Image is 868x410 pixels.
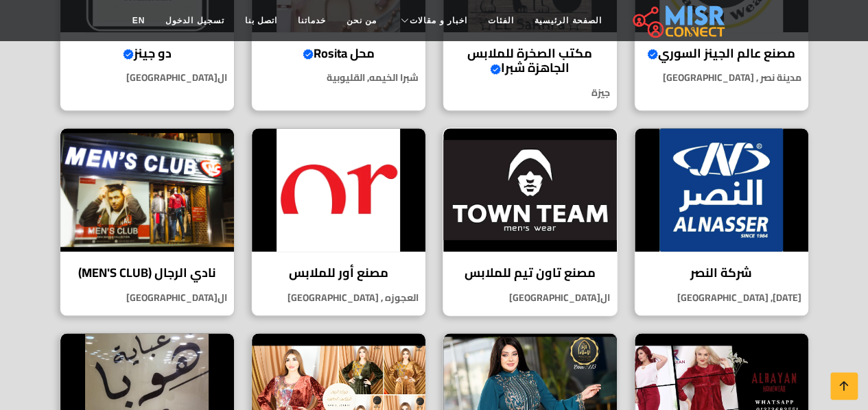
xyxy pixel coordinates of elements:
h4: شركة النصر [645,265,798,280]
p: مدينة نصر , [GEOGRAPHIC_DATA] [635,71,808,85]
img: شركة النصر [635,128,808,252]
h4: مصنع أور للملابس [262,265,415,280]
p: [DATE], [GEOGRAPHIC_DATA] [635,291,808,305]
span: اخبار و مقالات [410,14,467,27]
h4: نادي الرجال (MEN'S CLUB) [71,265,224,280]
img: main.misr_connect [633,3,725,38]
p: ال[GEOGRAPHIC_DATA] [60,71,234,85]
svg: Verified account [123,49,134,60]
img: نادي الرجال (MEN'S CLUB) [60,128,234,252]
a: الصفحة الرئيسية [524,8,611,34]
a: اتصل بنا [235,8,288,34]
p: جيزة [443,86,617,100]
p: ال[GEOGRAPHIC_DATA] [60,291,234,305]
img: مصنع أور للملابس [252,128,425,252]
p: العجوزه , [GEOGRAPHIC_DATA] [252,291,425,305]
a: نادي الرجال (MEN'S CLUB) نادي الرجال (MEN'S CLUB) ال[GEOGRAPHIC_DATA] [51,128,243,316]
p: ال[GEOGRAPHIC_DATA] [443,291,617,305]
h4: محل Rosita [262,46,415,61]
a: الفئات [478,8,524,34]
a: من نحن [336,8,387,34]
a: مصنع تاون تيم للملابس مصنع تاون تيم للملابس ال[GEOGRAPHIC_DATA] [434,128,626,316]
a: EN [122,8,156,34]
a: شركة النصر شركة النصر [DATE], [GEOGRAPHIC_DATA] [626,128,817,316]
svg: Verified account [303,49,314,60]
h4: مصنع تاون تيم للملابس [454,265,607,280]
svg: Verified account [647,49,658,60]
a: اخبار و مقالات [387,8,478,34]
svg: Verified account [490,64,501,75]
a: مصنع أور للملابس مصنع أور للملابس العجوزه , [GEOGRAPHIC_DATA] [243,128,434,316]
img: مصنع تاون تيم للملابس [443,128,617,252]
a: خدماتنا [288,8,336,34]
h4: دو جينز [71,46,224,61]
p: شبرا الخيمه, القليوبية [252,71,425,85]
a: تسجيل الدخول [155,8,234,34]
h4: مكتب الصخرة للملابس الجاهزة شبرا [454,46,607,75]
h4: مصنع عالم الجينز السوري [645,46,798,61]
